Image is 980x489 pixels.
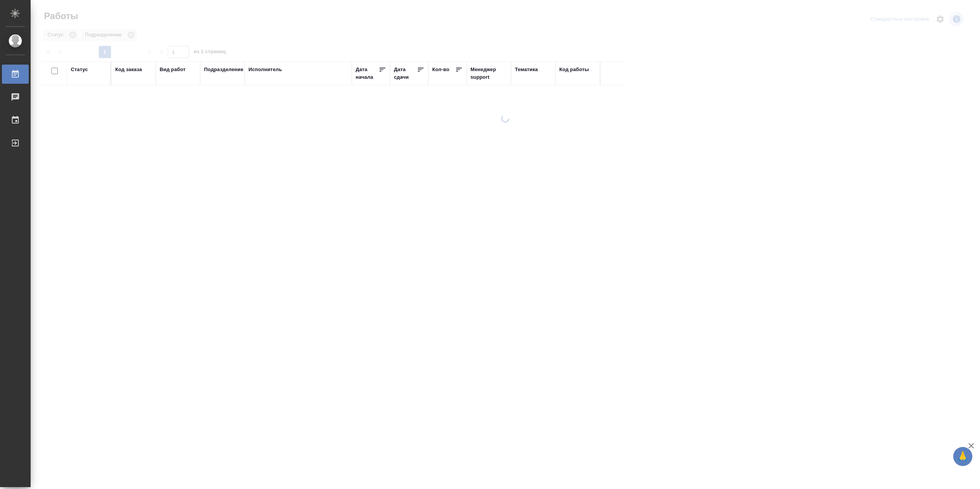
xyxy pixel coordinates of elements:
[115,66,142,73] div: Код заказа
[515,66,538,73] div: Тематика
[248,66,282,73] div: Исполнитель
[956,448,969,465] span: 🙏
[953,447,972,466] button: 🙏
[470,66,507,81] div: Менеджер support
[394,66,417,81] div: Дата сдачи
[204,66,243,73] div: Подразделение
[160,66,186,73] div: Вид работ
[71,66,88,73] div: Статус
[432,66,449,73] div: Кол-во
[356,66,379,81] div: Дата начала
[559,66,589,73] div: Код работы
